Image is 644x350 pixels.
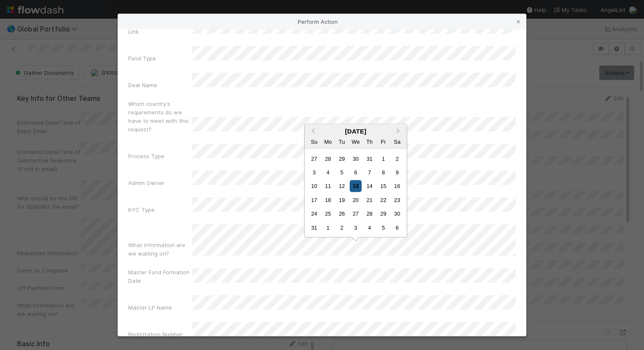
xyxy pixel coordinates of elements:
[377,194,389,205] div: Choose Friday, August 22nd, 2025
[391,136,403,147] div: Saturday
[350,222,361,233] div: Choose Wednesday, September 3rd, 2025
[322,194,334,205] div: Choose Monday, August 18th, 2025
[364,222,375,233] div: Choose Thursday, September 4th, 2025
[350,180,361,192] div: Choose Wednesday, August 13th, 2025
[364,194,375,205] div: Choose Thursday, August 21st, 2025
[350,208,361,219] div: Choose Wednesday, August 27th, 2025
[118,14,526,29] div: Perform Action
[128,205,155,214] label: KYC Type
[336,180,348,192] div: Choose Tuesday, August 12th, 2025
[364,180,375,192] div: Choose Thursday, August 14th, 2025
[308,180,320,192] div: Choose Sunday, August 10th, 2025
[364,136,375,147] div: Thursday
[322,136,334,147] div: Monday
[128,152,164,160] label: Process Type
[377,222,389,233] div: Choose Friday, September 5th, 2025
[364,167,375,178] div: Choose Thursday, August 7th, 2025
[377,136,389,147] div: Friday
[364,153,375,164] div: Choose Thursday, July 31st, 2025
[322,167,334,178] div: Choose Monday, August 4th, 2025
[391,180,403,192] div: Choose Saturday, August 16th, 2025
[128,241,192,258] label: What information are we waiting on?
[128,100,192,134] label: Which country's requirements do we have to meet with this request?
[308,136,320,147] div: Sunday
[322,208,334,219] div: Choose Monday, August 25th, 2025
[364,208,375,219] div: Choose Thursday, August 28th, 2025
[308,194,320,205] div: Choose Sunday, August 17th, 2025
[336,222,348,233] div: Choose Tuesday, September 2nd, 2025
[308,167,320,178] div: Choose Sunday, August 3rd, 2025
[308,153,320,164] div: Choose Sunday, July 27th, 2025
[377,153,389,164] div: Choose Friday, August 1st, 2025
[307,151,404,234] div: Month August, 2025
[377,167,389,178] div: Choose Friday, August 8th, 2025
[322,180,334,192] div: Choose Monday, August 11th, 2025
[391,153,403,164] div: Choose Saturday, August 2nd, 2025
[305,128,407,135] div: [DATE]
[391,208,403,219] div: Choose Saturday, August 30th, 2025
[336,194,348,205] div: Choose Tuesday, August 19th, 2025
[392,125,406,139] button: Next Month
[336,167,348,178] div: Choose Tuesday, August 5th, 2025
[350,136,361,147] div: Wednesday
[377,208,389,219] div: Choose Friday, August 29th, 2025
[308,208,320,219] div: Choose Sunday, August 24th, 2025
[336,136,348,147] div: Tuesday
[336,208,348,219] div: Choose Tuesday, August 26th, 2025
[128,54,156,63] label: Fund Type
[305,125,319,139] button: Previous Month
[391,222,403,233] div: Choose Saturday, September 6th, 2025
[128,268,192,285] label: Master Fund Formation Date
[336,153,348,164] div: Choose Tuesday, July 29th, 2025
[304,124,407,238] div: Choose Date
[377,180,389,192] div: Choose Friday, August 15th, 2025
[128,179,164,187] label: Admin Owner
[322,222,334,233] div: Choose Monday, September 1st, 2025
[128,330,183,339] label: Registration Number
[308,222,320,233] div: Choose Sunday, August 31st, 2025
[391,167,403,178] div: Choose Saturday, August 9th, 2025
[350,153,361,164] div: Choose Wednesday, July 30th, 2025
[322,153,334,164] div: Choose Monday, July 28th, 2025
[391,194,403,205] div: Choose Saturday, August 23rd, 2025
[350,194,361,205] div: Choose Wednesday, August 20th, 2025
[350,167,361,178] div: Choose Wednesday, August 6th, 2025
[128,303,172,312] label: Master LP Name
[128,81,157,89] label: Deal Name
